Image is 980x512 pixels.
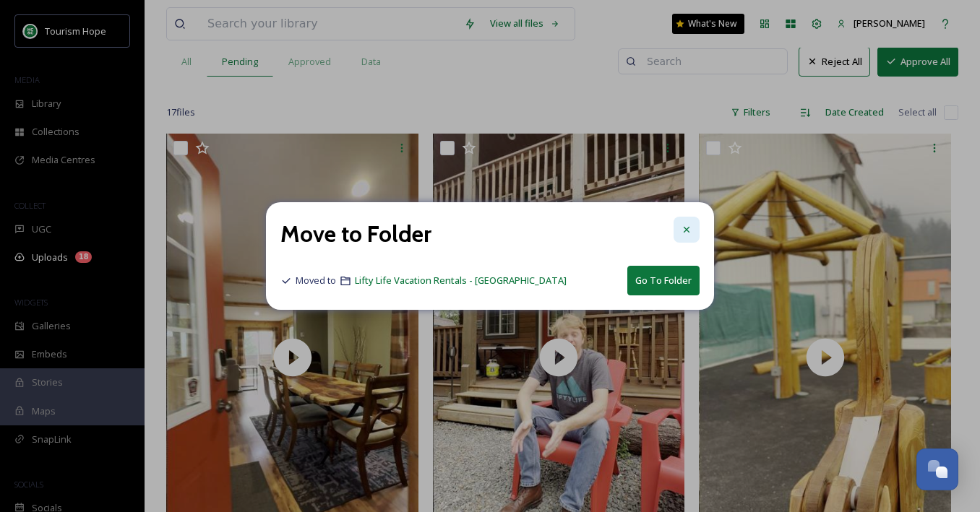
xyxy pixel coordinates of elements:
span: Lifty Life Vacation Rentals - [GEOGRAPHIC_DATA] [355,274,567,287]
a: Lifty Life Vacation Rentals - [GEOGRAPHIC_DATA] [355,272,567,289]
button: Go To Folder [627,266,700,295]
h2: Move to Folder [280,217,431,251]
button: Open Chat [916,448,958,490]
span: Moved to [296,274,336,287]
